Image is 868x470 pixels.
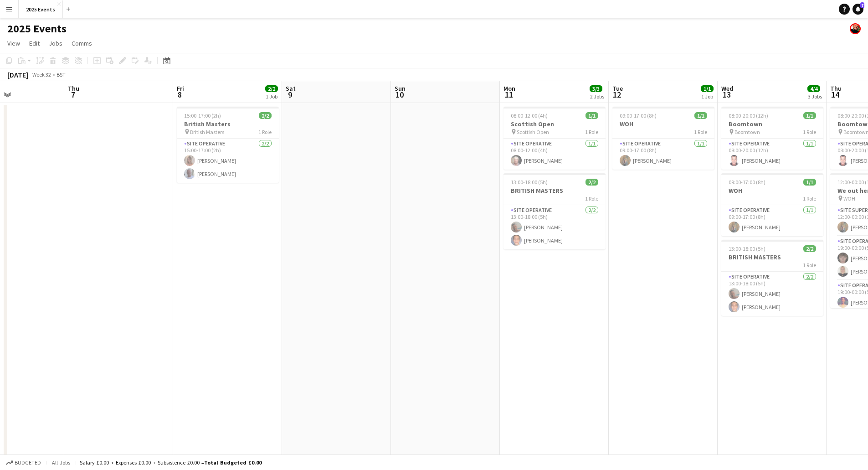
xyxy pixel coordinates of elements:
[68,37,96,49] a: Comms
[19,0,63,18] button: 2025 Events
[853,4,863,15] a: 7
[29,39,40,47] span: Edit
[50,459,72,466] span: All jobs
[45,37,66,49] a: Jobs
[850,23,861,34] app-user-avatar: Josh Tutty
[204,459,262,466] span: Total Budgeted £0.00
[4,37,24,49] a: View
[80,459,262,466] div: Salary £0.00 + Expenses £0.00 + Subsistence £0.00 =
[72,39,92,47] span: Comms
[30,71,53,78] span: Week 32
[15,460,41,466] span: Budgeted
[49,39,62,47] span: Jobs
[5,458,42,468] button: Budgeted
[7,22,67,36] h1: 2025 Events
[7,39,20,47] span: View
[860,2,864,8] span: 7
[26,37,43,49] a: Edit
[56,71,66,78] div: BST
[7,70,28,79] div: [DATE]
